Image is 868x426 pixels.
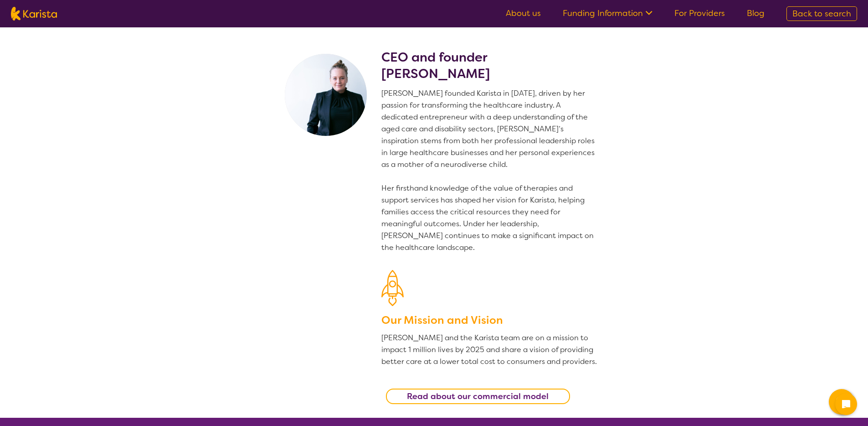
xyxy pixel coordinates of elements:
b: Read about our commercial model [407,391,549,402]
p: [PERSON_NAME] and the Karista team are on a mission to impact 1 million lives by 2025 and share a... [381,332,598,368]
button: Channel Menu [829,389,854,415]
a: About us [506,8,541,19]
h3: Our Mission and Vision [381,312,598,328]
img: Karista logo [11,7,57,21]
p: [PERSON_NAME] founded Karista in [DATE], driven by her passion for transforming the healthcare in... [381,88,598,254]
span: Back to search [792,8,851,19]
a: Back to search [786,6,857,21]
img: Our Mission [381,270,404,306]
a: Blog [747,8,765,19]
a: Funding Information [563,8,652,19]
h2: CEO and founder [PERSON_NAME] [381,49,598,82]
a: For Providers [674,8,725,19]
